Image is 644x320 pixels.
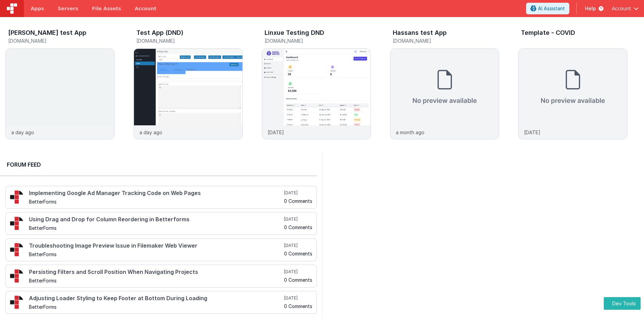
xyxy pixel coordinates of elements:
[10,243,24,256] img: 295_2.png
[284,295,312,301] h5: [DATE]
[265,38,371,43] h5: [DOMAIN_NAME]
[284,251,312,256] h5: 0 Comments
[284,269,312,275] h5: [DATE]
[393,29,447,36] h3: Hassans test App
[526,3,569,14] button: AI Assistant
[29,252,283,257] h5: BetterForms
[521,29,575,36] h3: Template - COVID
[5,238,317,261] a: Troubleshooting Image Preview Issue in Filemaker Web Viewer BetterForms [DATE] 0 Comments
[612,5,639,12] button: Account
[29,190,283,196] h4: Implementing Google Ad Manager Tracking Code on Web Pages
[5,291,317,314] a: Adjusting Loader Styling to Keep Footer at Bottom During Loading BetterForms [DATE] 0 Comments
[29,199,283,204] h5: BetterForms
[10,269,24,283] img: 295_2.png
[5,212,317,235] a: Using Drag and Drop for Column Reordering in Betterforms BetterForms [DATE] 0 Comments
[284,198,312,204] h5: 0 Comments
[538,5,565,12] span: AI Assistant
[10,217,24,230] img: 295_2.png
[284,225,312,230] h5: 0 Comments
[29,304,283,309] h5: BetterForms
[268,129,284,136] p: [DATE]
[29,217,283,223] h4: Using Drag and Drop for Column Reordering in Betterforms
[29,225,283,231] h5: BetterForms
[31,5,44,12] span: Apps
[10,295,24,309] img: 295_2.png
[284,217,312,222] h5: [DATE]
[139,129,162,136] p: a day ago
[524,129,540,136] p: [DATE]
[284,277,312,282] h5: 0 Comments
[29,278,283,283] h5: BetterForms
[393,38,499,43] h5: [DOMAIN_NAME]
[265,29,324,36] h3: Linxue Testing DND
[8,38,115,43] h5: [DOMAIN_NAME]
[284,243,312,248] h5: [DATE]
[29,269,283,275] h4: Persisting Filters and Scroll Position When Navigating Projects
[136,29,183,36] h3: Test App (DND)
[396,129,424,136] p: a month ago
[5,186,317,209] a: Implementing Google Ad Manager Tracking Code on Web Pages BetterForms [DATE] 0 Comments
[58,5,78,12] span: Servers
[585,5,596,12] span: Help
[284,304,312,309] h5: 0 Comments
[29,243,283,249] h4: Troubleshooting Image Preview Issue in Filemaker Web Viewer
[5,265,317,288] a: Persisting Filters and Scroll Position When Navigating Projects BetterForms [DATE] 0 Comments
[10,190,24,204] img: 295_2.png
[7,161,310,169] h2: Forum Feed
[612,5,631,12] span: Account
[92,5,121,12] span: File Assets
[136,38,243,43] h5: [DOMAIN_NAME]
[29,295,283,302] h4: Adjusting Loader Styling to Keep Footer at Bottom During Loading
[284,190,312,196] h5: [DATE]
[8,29,86,36] h3: [PERSON_NAME] test App
[604,297,641,310] button: Dev Tools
